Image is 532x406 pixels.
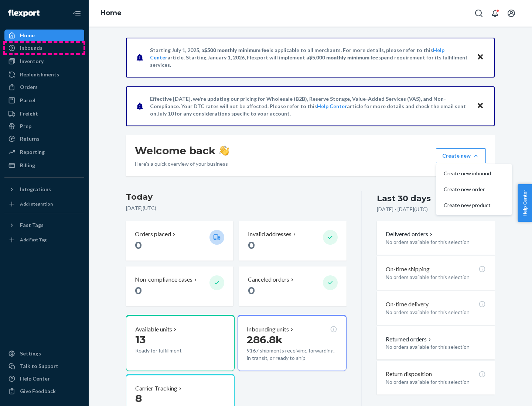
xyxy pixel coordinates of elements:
[444,187,491,192] span: Create new order
[20,362,58,370] div: Talk to Support
[386,300,429,309] p: On-time delivery
[475,101,485,111] button: Close
[309,54,378,61] span: $5,000 monthly minimum fee
[377,206,428,213] p: [DATE] - [DATE] ( UTC )
[69,6,84,21] button: Close Navigation
[4,183,84,195] button: Integrations
[135,160,229,168] p: Here’s a quick overview of your business
[4,94,84,106] a: Parcel
[504,6,519,21] button: Open account menu
[20,135,40,142] div: Returns
[4,120,84,132] a: Prep
[438,197,510,213] button: Create new product
[4,69,84,80] a: Replenishments
[135,230,171,238] p: Orders placed
[475,52,485,63] button: Close
[248,284,255,297] span: 0
[386,238,486,246] p: No orders available for this selection
[239,266,346,306] button: Canceled orders 0
[20,162,35,169] div: Billing
[126,204,347,212] p: [DATE] ( UTC )
[247,325,289,334] p: Inbounding units
[126,266,233,306] button: Non-compliance cases 0
[247,347,337,362] p: 9167 shipments receiving, forwarding, in transit, or ready to ship
[20,186,51,193] div: Integrations
[238,315,346,371] button: Inbounding units286.8k9167 shipments receiving, forwarding, in transit, or ready to ship
[20,221,44,229] div: Fast Tags
[20,350,41,357] div: Settings
[4,234,84,246] a: Add Fast Tag
[20,375,50,382] div: Help Center
[150,47,470,69] p: Starting July 1, 2025, a is applicable to all merchants. For more details, please refer to this a...
[126,221,233,261] button: Orders placed 0
[4,42,84,54] a: Inbounds
[20,237,47,243] div: Add Fast Tag
[247,333,283,346] span: 286.8k
[126,315,235,371] button: Available units13Ready for fulfillment
[4,30,84,41] a: Home
[248,239,255,251] span: 0
[204,47,269,53] span: $500 monthly minimum fee
[436,148,486,163] button: Create newCreate new inboundCreate new orderCreate new product
[20,388,56,395] div: Give Feedback
[100,9,122,17] a: Home
[386,343,486,351] p: No orders available for this selection
[135,384,177,393] p: Carrier Tracking
[386,265,430,273] p: On-time shipping
[135,325,172,334] p: Available units
[219,145,229,156] img: hand-wave emoji
[20,44,42,52] div: Inbounds
[386,378,486,386] p: No orders available for this selection
[20,97,35,104] div: Parcel
[518,184,532,222] button: Help Center
[135,275,192,284] p: Non-compliance cases
[471,6,486,21] button: Open Search Box
[135,284,142,297] span: 0
[444,203,491,208] span: Create new product
[386,370,432,378] p: Return disposition
[4,198,84,210] a: Add Integration
[126,191,347,203] h3: Today
[248,275,289,284] p: Canceled orders
[20,148,45,156] div: Reporting
[4,348,84,359] a: Settings
[20,71,59,78] div: Replenishments
[135,144,229,157] h1: Welcome back
[4,360,84,372] a: Talk to Support
[239,221,346,261] button: Invalid addresses 0
[248,230,291,238] p: Invalid addresses
[135,392,142,405] span: 8
[4,373,84,385] a: Help Center
[4,55,84,67] a: Inventory
[20,110,38,117] div: Freight
[95,3,127,24] ol: breadcrumbs
[444,171,491,176] span: Create new inbound
[488,6,502,21] button: Open notifications
[4,146,84,158] a: Reporting
[438,166,510,182] button: Create new inbound
[4,219,84,231] button: Fast Tags
[377,193,431,204] div: Last 30 days
[4,385,84,397] button: Give Feedback
[4,108,84,120] a: Freight
[135,333,146,346] span: 13
[386,273,486,281] p: No orders available for this selection
[386,309,486,316] p: No orders available for this selection
[4,159,84,171] a: Billing
[20,32,35,39] div: Home
[4,81,84,93] a: Orders
[386,230,434,238] button: Delivered orders
[8,10,40,17] img: Flexport logo
[135,347,204,354] p: Ready for fulfillment
[317,103,347,109] a: Help Center
[135,239,142,251] span: 0
[20,58,44,65] div: Inventory
[20,83,38,91] div: Orders
[386,335,433,344] button: Returned orders
[20,201,53,207] div: Add Integration
[438,182,510,197] button: Create new order
[4,133,84,145] a: Returns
